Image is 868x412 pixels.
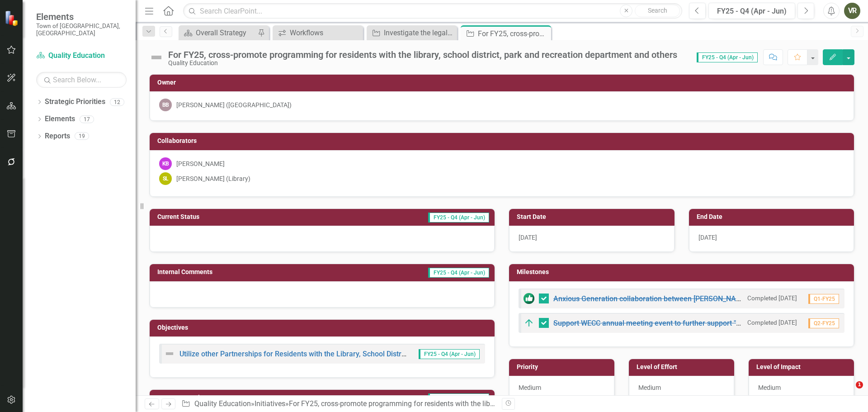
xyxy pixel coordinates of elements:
span: [DATE] [698,234,717,241]
h3: Level of Impact [756,364,849,370]
span: Medium [758,384,781,391]
div: Quality Education [168,60,677,66]
img: Not Defined [149,50,164,65]
a: Quality Education [36,51,127,61]
a: Initiatives [255,399,285,408]
div: SL [159,172,172,185]
span: [DATE] [519,234,537,241]
input: Search ClearPoint... [183,3,682,19]
small: Completed [DATE] [747,294,797,303]
div: FY25 - Q4 (Apr - Jun) [712,6,792,17]
h3: Owner [157,79,849,86]
div: For FY25, cross-promote programming for residents with the library, school district, park and rec... [289,399,689,408]
input: Search Below... [36,72,127,88]
img: ClearPoint Strategy [5,10,20,26]
a: Reports [45,131,70,142]
h3: Internal Comments [157,269,314,275]
small: Completed [DATE] [747,318,797,327]
h3: Level of Effort [637,364,730,370]
div: Investigate the legality and feasibility of a lodging tax [384,27,455,38]
span: FY25 - Q4 (Apr - Jun) [428,213,489,223]
a: Utilize other Partnerships for Residents with the Library, School District, Park and Recreation D... [179,350,557,358]
span: FY25 - Q4 (Apr - Jun) [428,268,489,278]
span: FY25 - Q4 (Apr - Jun) [419,349,480,359]
a: Workflows [275,27,361,38]
a: Quality Education [194,399,251,408]
div: » » [181,399,495,409]
h3: End Date [697,213,850,220]
div: 17 [80,115,94,123]
a: Elements [45,114,75,124]
div: Workflows [290,27,361,38]
span: Medium [519,384,541,391]
h3: Start Date [517,213,670,220]
div: 19 [75,133,89,140]
h3: Priority [517,364,610,370]
img: Completed [524,293,534,304]
div: For FY25, cross-promote programming for residents with the library, school district, park and rec... [168,50,677,60]
img: On Target [524,317,534,328]
span: FY25 - Q4 (Apr - Jun) [428,393,489,403]
span: 1 [856,381,863,388]
img: Not Defined [164,348,175,359]
div: [PERSON_NAME] (Library) [176,174,250,183]
span: FY25 - Q4 (Apr - Jun) [697,52,758,62]
h3: Objectives [157,324,490,331]
h3: Percent Complete [157,394,309,401]
div: 12 [110,98,124,106]
div: Overall Strategy [196,27,255,38]
h3: Milestones [517,269,849,275]
a: Investigate the legality and feasibility of a lodging tax [369,27,455,38]
span: Medium [638,384,661,391]
span: Search [648,7,667,14]
div: KB [159,157,172,170]
button: FY25 - Q4 (Apr - Jun) [708,3,795,19]
a: Strategic Priorities [45,97,105,107]
iframe: Intercom live chat [837,381,859,403]
div: BB [159,99,172,111]
div: [PERSON_NAME] ([GEOGRAPHIC_DATA]) [176,100,292,109]
a: Overall Strategy [181,27,255,38]
a: Support WECC annual meeting event to further support "The Anxious Generation" [553,319,816,327]
span: Q1-FY25 [808,294,839,304]
a: Anxious Generation collaboration between [PERSON_NAME], WECC, and Library. [553,294,813,303]
h3: Collaborators [157,137,849,144]
span: Q2-FY25 [808,318,839,328]
button: Search [635,5,680,17]
div: [PERSON_NAME] [176,159,225,168]
div: For FY25, cross-promote programming for residents with the library, school district, park and rec... [478,28,549,39]
button: VR [844,3,860,19]
small: Town of [GEOGRAPHIC_DATA], [GEOGRAPHIC_DATA] [36,22,127,37]
span: Elements [36,11,127,22]
h3: Current Status [157,213,292,220]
